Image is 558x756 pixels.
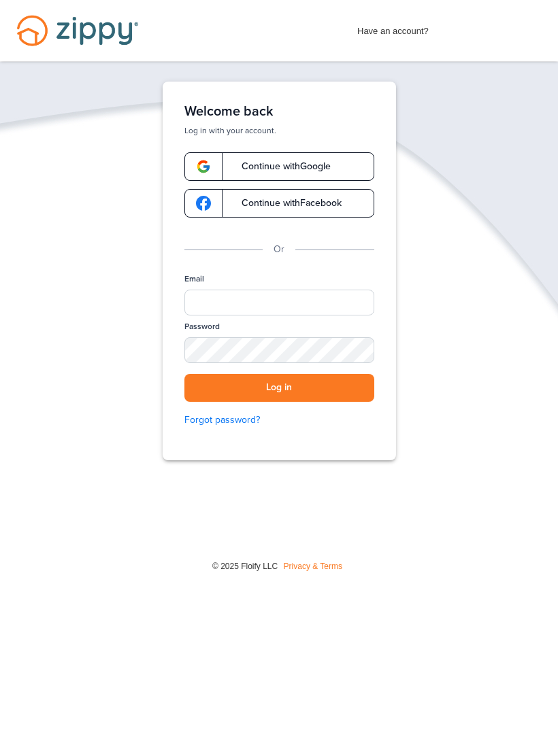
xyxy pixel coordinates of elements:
span: Have an account? [357,17,429,39]
a: Forgot password? [184,413,374,428]
label: Email [184,273,204,285]
input: Password [184,337,374,363]
img: google-logo [196,196,211,211]
span: Continue with Facebook [228,199,342,208]
p: Or [274,242,284,257]
a: google-logoContinue withGoogle [184,152,374,181]
p: Log in with your account. [184,125,374,136]
span: Continue with Google [228,162,331,171]
button: Log in [184,374,374,402]
span: © 2025 Floify LLC [212,562,278,571]
label: Password [184,321,220,332]
h1: Welcome back [184,103,374,120]
a: Privacy & Terms [284,562,342,571]
a: google-logoContinue withFacebook [184,189,374,218]
input: Email [184,290,374,315]
img: google-logo [196,159,211,174]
